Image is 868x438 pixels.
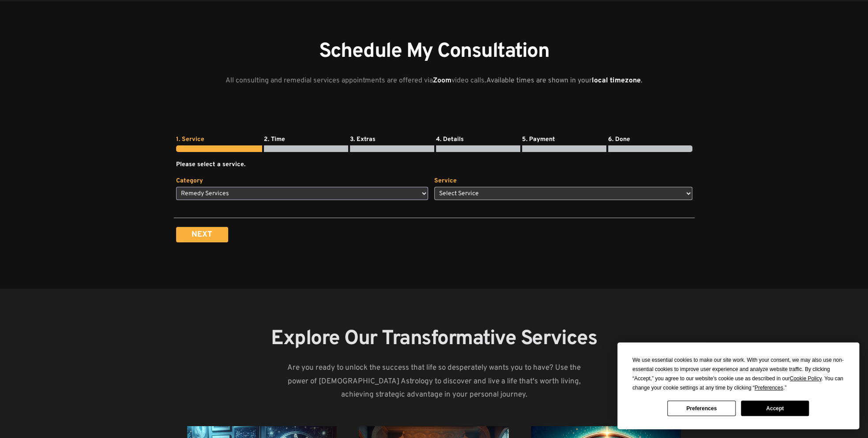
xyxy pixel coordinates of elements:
[592,76,641,85] strong: local timezone
[287,363,582,400] span: Are you ready to unlock the success that life so desperately wants you to have? Use the power of ...
[486,76,592,85] span: Available times are shown in your
[271,326,597,352] strong: Explore Our Transformative Services
[348,136,434,152] div: 3. Extras
[755,385,783,391] span: Preferences
[262,136,348,152] div: 2. Time
[434,136,520,152] div: 4. Details
[176,177,203,185] label: Category
[192,231,212,238] span: Next
[176,136,262,152] div: 1. Service
[434,177,457,185] label: Service
[606,136,692,152] div: 6. Done
[176,161,692,168] div: Please select a service.
[433,76,451,85] strong: Zoom
[520,136,606,152] div: 5. Payment
[789,375,821,382] span: Cookie Policy
[176,227,228,242] button: Next
[667,401,735,416] button: Preferences
[632,356,844,393] div: We use essential cookies to make our site work. With your consent, we may also use non-essential ...
[225,76,433,85] span: All consulting and remedial services appointments are offered via
[741,401,809,416] button: Accept
[451,76,486,85] span: video calls.
[319,39,549,65] span: Schedule My Consultation
[617,342,859,429] div: Cookie Consent Prompt
[641,76,643,85] span: .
